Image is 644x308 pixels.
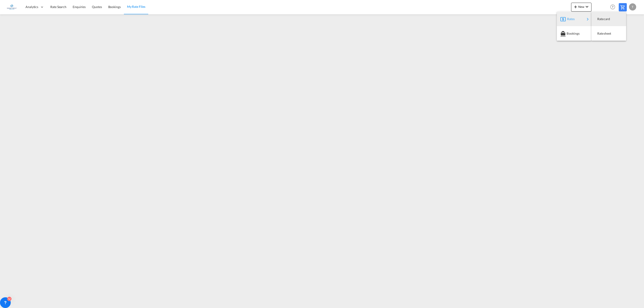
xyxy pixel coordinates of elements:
[597,29,602,38] span: Ratesheet
[597,15,602,23] span: Ratecard
[560,28,588,39] div: Bookings
[557,26,591,41] button: Bookings
[585,17,590,22] md-icon: icon-chevron-right
[567,29,572,38] span: Bookings
[595,13,623,25] div: Ratecard
[595,28,623,39] div: Ratesheet
[567,15,572,23] span: Rates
